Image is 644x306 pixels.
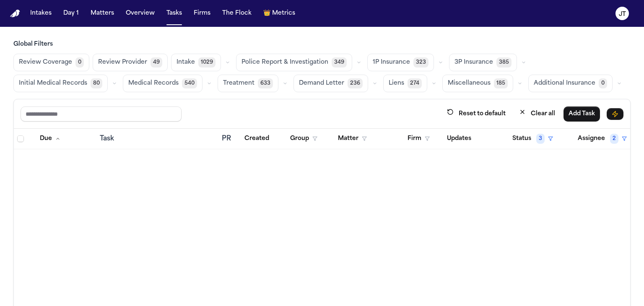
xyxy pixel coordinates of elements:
[223,79,254,88] span: Treatment
[93,54,168,71] button: Review Provider49
[128,79,179,88] span: Medical Records
[182,78,197,88] span: 540
[285,131,322,146] button: Group
[13,54,89,71] button: Review Coverage0
[218,75,278,92] button: Treatment633
[507,131,558,146] button: Status3
[514,106,560,122] button: Clear all
[19,79,87,88] span: Initial Medical Records
[528,75,613,92] button: Additional Insurance0
[177,58,195,67] span: Intake
[241,58,328,67] span: Police Report & Investigation
[402,131,435,146] button: Firm
[607,108,623,120] button: Immediate Task
[151,57,162,67] span: 49
[599,78,607,88] span: 0
[60,6,82,21] button: Day 1
[333,131,372,146] button: Matter
[91,78,102,88] span: 80
[442,131,476,146] button: Updates
[163,6,185,21] button: Tasks
[496,57,512,67] span: 385
[75,57,84,67] span: 0
[272,9,295,18] span: Metrics
[449,54,517,71] button: 3P Insurance385
[610,134,618,144] span: 2
[27,6,55,21] button: Intakes
[367,54,434,71] button: 1P Insurance323
[236,54,352,71] button: Police Report & Investigation349
[573,131,632,146] button: Assignee2
[332,57,347,67] span: 349
[13,40,631,49] h3: Global Filters
[171,54,221,71] button: Intake1029
[293,75,368,92] button: Demand Letter236
[383,75,427,92] button: Liens274
[413,57,428,67] span: 323
[13,75,108,92] button: Initial Medical Records80
[494,78,508,88] span: 185
[348,78,363,88] span: 236
[534,79,595,88] span: Additional Insurance
[260,6,299,21] button: crownMetrics
[299,79,344,88] span: Demand Letter
[122,6,158,21] button: Overview
[10,10,20,18] a: Home
[263,9,270,18] span: crown
[219,6,255,21] button: The Flock
[408,78,422,88] span: 274
[222,134,233,144] div: PR
[10,10,20,18] img: Finch Logo
[389,79,404,88] span: Liens
[198,57,216,67] span: 1029
[454,58,493,67] span: 3P Insurance
[619,11,626,17] text: JT
[100,134,215,144] div: Task
[563,106,600,122] button: Add Task
[448,79,491,88] span: Miscellaneous
[258,78,273,88] span: 633
[442,75,513,92] button: Miscellaneous185
[373,58,410,67] span: 1P Insurance
[123,75,203,92] button: Medical Records540
[17,135,24,142] span: Select all
[87,6,117,21] button: Matters
[19,58,72,67] span: Review Coverage
[35,131,65,146] button: Due
[442,106,511,122] button: Reset to default
[190,6,214,21] button: Firms
[239,131,274,146] button: Created
[98,58,147,67] span: Review Provider
[536,134,545,144] span: 3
